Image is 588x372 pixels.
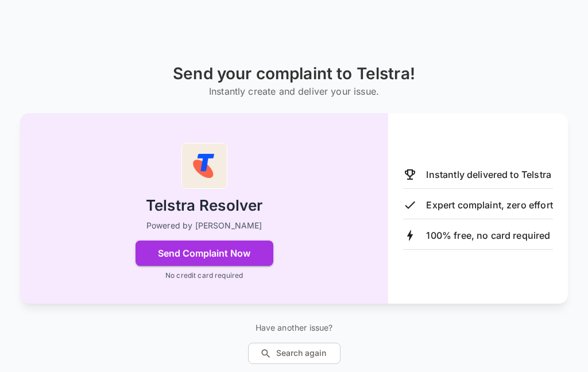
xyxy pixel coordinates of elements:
[181,143,227,189] img: Telstra
[136,241,273,266] button: Send Complaint Now
[248,322,341,334] p: Have another issue?
[165,270,243,281] p: No credit card required
[426,198,552,212] p: Expert complaint, zero effort
[146,196,262,216] h2: Telstra Resolver
[426,168,551,181] p: Instantly delivered to Telstra
[248,343,341,364] button: Search again
[426,228,550,242] p: 100% free, no card required
[146,220,262,231] p: Powered by [PERSON_NAME]
[173,64,415,83] h1: Send your complaint to Telstra!
[173,83,415,99] h6: Instantly create and deliver your issue.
